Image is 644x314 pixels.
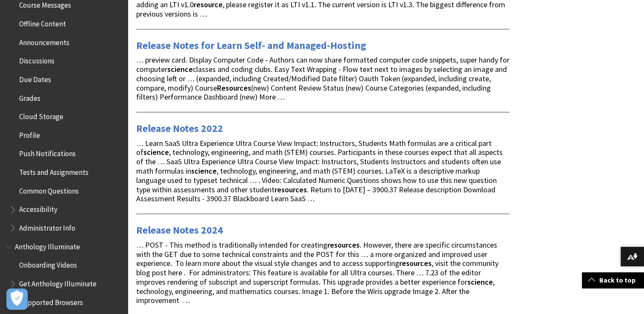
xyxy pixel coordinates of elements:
[19,17,66,28] span: Offline Content
[136,55,509,102] span: … preview card. Display Computer Code - Authors can now share formatted computer code snippets, s...
[167,64,193,74] strong: science
[136,223,223,237] a: Release Notes 2024
[19,221,75,232] span: Administrator Info
[217,83,251,93] strong: Resources
[19,258,77,270] span: Onboarding Videos
[15,240,80,251] span: Anthology Illuminate
[19,277,97,288] span: Get Anthology Illuminate
[19,128,40,140] span: Profile
[136,122,223,135] a: Release Notes 2022
[19,147,76,158] span: Push Notifications
[467,277,493,287] strong: science
[19,72,51,84] span: Due Dates
[136,240,498,305] span: … POST - This method is traditionally intended for creating . However, there are specific circums...
[275,185,307,194] strong: resources
[19,91,40,103] span: Grades
[19,35,69,47] span: Announcements
[582,272,644,288] a: Back to top
[327,240,360,250] strong: resources
[19,54,54,65] span: Discussions
[136,39,366,52] a: Release Notes for Learn Self- and Managed-Hosting
[136,138,503,204] span: … Learn SaaS Ultra Experience Ultra Course View Impact: Instructors, Students Math formulas are a...
[6,288,28,310] button: Open Preferences
[143,147,169,157] strong: science
[19,165,89,177] span: Tests and Assignments
[191,166,217,176] strong: science
[19,295,83,307] span: Supported Browsers
[19,184,79,195] span: Common Questions
[19,109,63,121] span: Cloud Storage
[19,203,57,214] span: Accessibility
[399,258,432,268] strong: resources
